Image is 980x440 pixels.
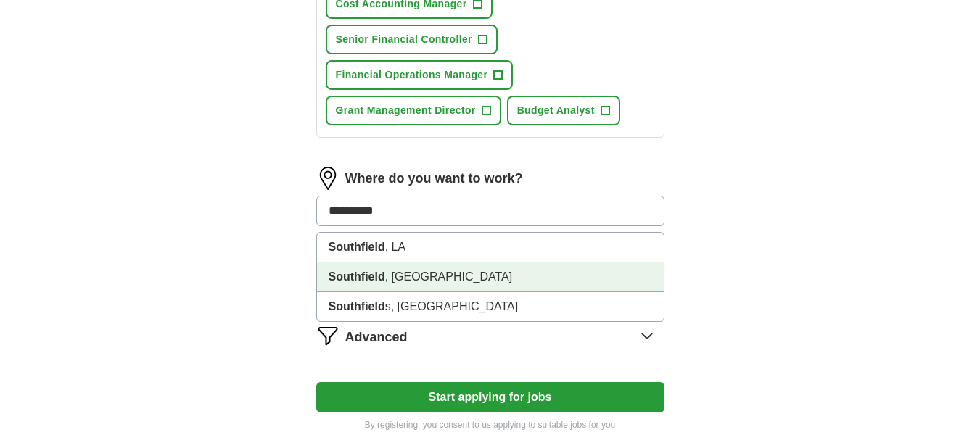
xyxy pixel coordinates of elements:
[345,328,408,347] span: Advanced
[345,169,523,188] label: Where do you want to work?
[317,233,664,262] li: , LA
[326,96,501,125] button: Grant Management Director
[507,96,620,125] button: Budget Analyst
[329,300,385,312] strong: Southfield
[336,32,472,47] span: Senior Financial Controller
[336,103,476,118] span: Grant Management Director
[336,67,488,83] span: Financial Operations Manager
[317,262,664,292] li: , [GEOGRAPHIC_DATA]
[316,324,339,347] img: filter
[517,103,595,118] span: Budget Analyst
[329,241,385,253] strong: Southfield
[317,292,664,321] li: s, [GEOGRAPHIC_DATA]
[326,25,498,54] button: Senior Financial Controller
[316,382,664,412] button: Start applying for jobs
[316,167,339,190] img: location.png
[316,418,664,431] p: By registering, you consent to us applying to suitable jobs for you
[326,60,514,90] button: Financial Operations Manager
[329,270,385,283] strong: Southfield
